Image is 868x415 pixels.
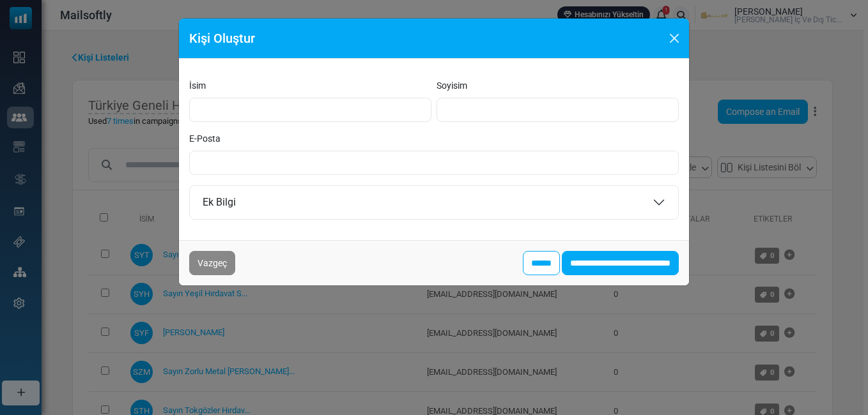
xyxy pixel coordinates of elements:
[189,132,221,146] label: E-Posta
[189,251,235,275] button: Vazgeç
[437,79,467,93] label: Soyisim
[665,29,684,48] button: Close
[189,29,255,48] h5: Kişi Oluştur
[189,79,206,93] label: İsim
[190,186,678,219] button: Ek Bilgi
